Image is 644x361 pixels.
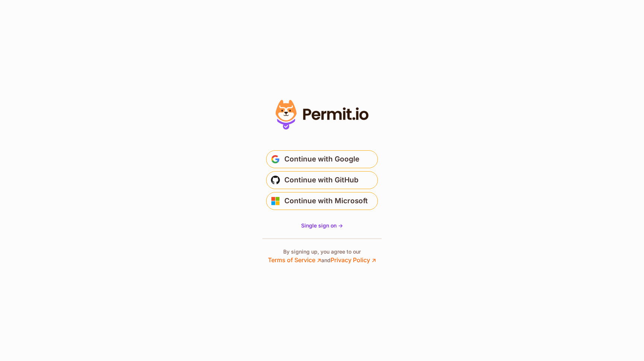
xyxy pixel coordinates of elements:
a: Terms of Service ↗ [268,256,321,264]
button: Continue with Microsoft [266,192,378,210]
span: Continue with GitHub [284,174,359,186]
button: Continue with GitHub [266,171,378,189]
button: Continue with Google [266,150,378,168]
span: Continue with Google [284,153,359,165]
span: Single sign on -> [301,222,343,229]
p: By signing up, you agree to our and [268,248,376,264]
span: Continue with Microsoft [284,195,368,207]
a: Single sign on -> [301,222,343,229]
a: Privacy Policy ↗ [331,256,376,264]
